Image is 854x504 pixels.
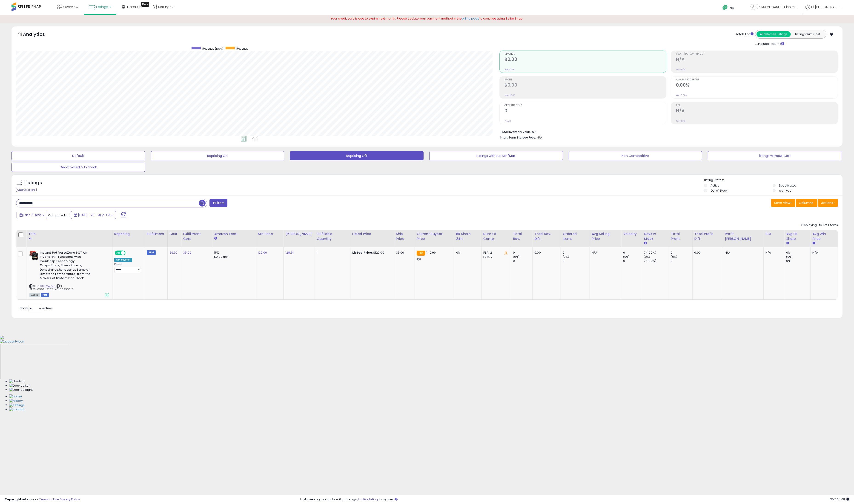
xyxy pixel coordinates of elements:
div: 0% [786,251,810,255]
div: Totals For [736,32,754,37]
i: Get Help [722,5,728,10]
small: FBM [147,250,156,255]
div: Ship Price [396,232,413,241]
h2: $0.00 [504,82,666,89]
small: Avg Win Price. [812,241,815,245]
a: Help [719,1,743,15]
div: [PERSON_NAME] [285,232,313,236]
button: Deactivated & In Stock [11,163,145,172]
div: Tooltip anchor [141,2,149,7]
div: 0 [623,259,642,263]
div: Win BuyBox * [114,258,132,262]
span: Hi [PERSON_NAME] [811,5,839,9]
span: Compared to: [48,213,69,218]
span: ROI [676,104,838,107]
span: 149.99 [426,250,436,255]
span: Help [728,6,734,10]
b: Listed Price: [352,250,373,255]
small: FBA [417,251,425,256]
span: Listings [96,5,108,9]
small: (0%) [671,255,677,259]
div: 7 (100%) [644,251,669,255]
div: BB Share 24h. [456,232,479,241]
span: OFF [125,251,132,255]
h2: $0.00 [504,57,666,63]
span: Overview [63,5,78,9]
div: Amazon Fees [214,232,254,236]
div: Preset: [114,263,141,273]
div: Avg BB Share [786,232,808,241]
span: Last 7 Days [23,213,42,217]
div: Clear All Filters [16,188,37,192]
span: N/A [537,135,542,140]
span: All listings currently available for purchase on Amazon [29,293,40,297]
div: Num of Comp. [483,232,509,241]
div: N/A [725,251,760,255]
div: 0.00 [534,251,557,255]
div: FBM: 7 [483,255,507,259]
small: (0%) [623,255,630,259]
b: Total Inventory Value: [500,130,531,134]
span: [DATE]-28 - Aug-03 [78,213,110,217]
div: 1 [317,251,347,255]
button: Non Competitive [569,151,702,160]
button: Save View [771,199,795,207]
img: Home [9,394,22,399]
img: History [9,399,23,403]
div: 0 [513,251,532,255]
div: 0 [563,251,590,255]
div: 0% [456,251,478,255]
div: Displaying 1 to 1 of 1 items [801,223,838,227]
span: Columns [799,201,813,205]
span: FBM [41,293,49,297]
div: 0 [623,251,642,255]
a: Hi [PERSON_NAME] [805,5,842,15]
div: Ordered Items [563,232,588,241]
h2: 0.00% [676,82,838,89]
div: N/A [812,251,834,255]
span: DataHub [127,5,142,9]
div: 0 [513,259,532,263]
span: Show: entries [20,306,53,310]
small: (0%) [786,255,793,259]
span: Revenue [236,47,248,51]
b: Instant Pot VersaZone 9QT Air Fryer,8-in-1 Functions with EvenCrisp Technology, Crisps,Broils, Ba... [40,251,96,282]
div: 15% [214,251,252,255]
h2: 0 [504,108,666,114]
h5: Analytics [23,31,54,39]
label: Out of Stock [711,189,727,193]
div: Profit [PERSON_NAME] [725,232,762,241]
span: | SKU: 3PKS_6999_3252_WT_20250612 [29,284,73,291]
h2: N/A [676,57,838,63]
div: Velocity [623,232,640,236]
small: Amazon Fees. [214,236,217,241]
a: B0B18VW7VS [39,284,55,288]
a: billing page [462,16,479,21]
small: (0%) [513,255,519,259]
span: Revenue (prev) [202,47,223,51]
div: Cost [169,232,179,236]
div: N/A [765,251,781,255]
div: Min Price [258,232,281,236]
b: Short Term Storage Fees: [500,136,536,139]
small: Prev: 0.00% [676,94,687,97]
a: 120.00 [258,250,267,255]
button: Filters [209,199,227,207]
h5: Listings [24,180,42,186]
span: Profit [504,79,666,81]
button: [DATE]-28 - Aug-03 [71,211,116,219]
button: Listings without Cost [708,151,841,160]
img: 51T0uim0mPL._SL40_.jpg [29,251,39,260]
small: Prev: N/A [676,120,685,122]
img: Docked Right [9,388,33,392]
button: Repricing On [151,151,284,160]
div: Total Rev. Diff. [534,232,559,241]
small: Days In Stock. [644,241,647,245]
div: 7 (100%) [644,259,669,263]
div: 0 [671,251,692,255]
img: Settings [9,403,25,408]
small: (0%) [644,255,650,259]
div: 0 [671,259,692,263]
div: Days In Stock [644,232,667,241]
div: 0% [786,259,810,263]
